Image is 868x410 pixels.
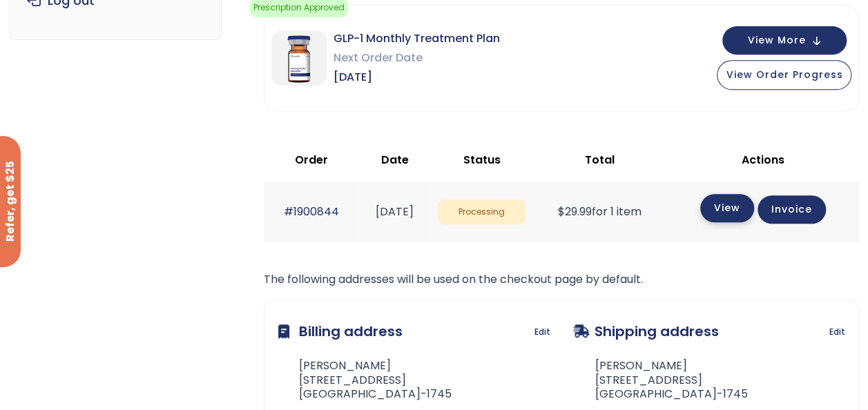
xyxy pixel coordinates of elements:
[722,26,847,55] button: View More
[742,152,784,168] span: Actions
[726,68,842,81] span: View Order Progress
[573,359,748,402] address: [PERSON_NAME] [STREET_ADDRESS] [GEOGRAPHIC_DATA]-1745
[295,152,328,168] span: Order
[558,204,592,219] span: 29.99
[717,60,851,90] button: View Order Progress
[264,270,859,289] p: The following addresses will be used on the checkout page by default.
[334,48,500,68] span: Next Order Date
[747,36,805,45] span: View More
[532,182,667,242] td: for 1 item
[463,152,500,168] span: Status
[534,322,550,342] a: Edit
[334,29,500,48] span: GLP-1 Monthly Treatment Plan
[558,204,565,219] span: $
[758,195,826,224] a: Invoice
[334,68,500,87] span: [DATE]
[278,359,452,402] address: [PERSON_NAME] [STREET_ADDRESS] [GEOGRAPHIC_DATA]-1745
[278,314,403,349] h3: Billing address
[376,204,414,219] time: [DATE]
[585,152,615,168] span: Total
[438,199,526,225] span: Processing
[284,204,339,219] a: #1900844
[573,314,719,349] h3: Shipping address
[829,322,845,342] a: Edit
[700,194,754,222] a: View
[381,152,409,168] span: Date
